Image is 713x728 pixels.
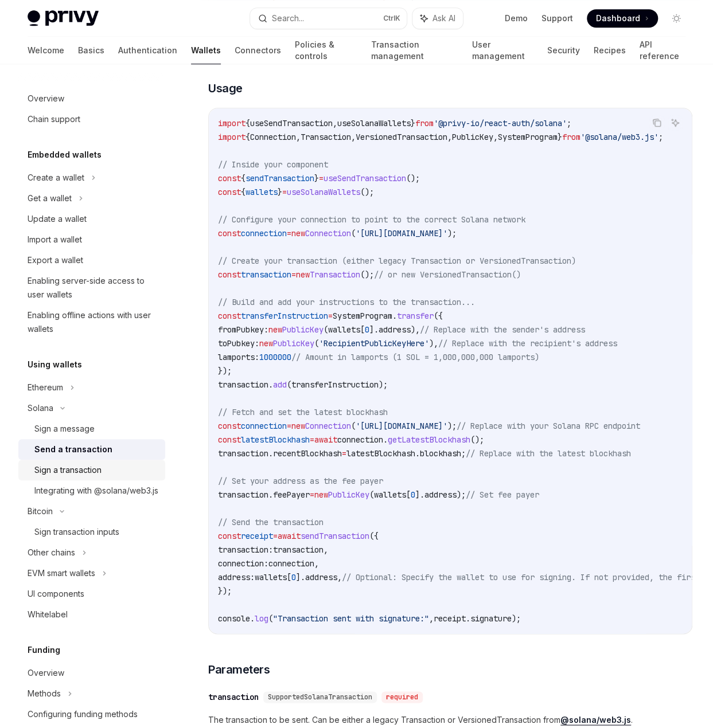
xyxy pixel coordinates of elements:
[259,352,291,362] span: 1000000
[246,132,250,142] span: {
[667,9,685,28] button: Toggle dark mode
[356,421,447,431] span: '[URL][DOMAIN_NAME]'
[411,490,415,500] span: 0
[218,118,246,128] span: import
[218,407,388,417] span: // Fetch and set the latest blockhash
[218,352,259,362] span: lamports:
[383,14,400,23] span: Ctrl K
[291,572,296,582] span: 0
[34,422,95,436] div: Sign a message
[457,421,640,431] span: // Replace with your Solana RPC endpoint
[278,531,301,541] span: await
[434,118,567,128] span: '@privy-io/react-auth/solana'
[333,118,337,128] span: ,
[314,173,319,183] span: }
[333,311,392,321] span: SystemProgram
[235,37,281,64] a: Connectors
[28,212,87,226] div: Update a wallet
[28,37,64,64] a: Welcome
[381,691,423,703] div: required
[273,490,310,500] span: feePayer
[547,37,580,64] a: Security
[218,311,241,321] span: const
[351,228,356,238] span: (
[34,463,102,477] div: Sign a transaction
[374,490,406,500] span: wallets
[268,448,273,459] span: .
[429,338,438,349] span: ),
[596,13,640,24] span: Dashboard
[18,522,165,542] a: Sign transaction inputs
[305,421,351,431] span: Connection
[208,662,270,678] span: Parameters
[452,132,493,142] span: PublicKey
[305,228,351,238] span: Connection
[218,256,576,266] span: // Create your transaction (either legacy Transaction or VersionedTransaction)
[296,572,305,582] span: ].
[273,448,342,459] span: recentBlockhash
[268,613,273,624] span: (
[346,448,415,459] span: latestBlockhash
[310,490,314,500] span: =
[659,132,663,142] span: ;
[18,250,165,271] a: Export a wallet
[28,643,60,657] h5: Funding
[218,379,268,390] span: transaction
[18,418,165,439] a: Sign a message
[392,311,397,321] span: .
[28,608,68,621] div: Whitelabel
[28,171,84,185] div: Create a wallet
[310,269,360,280] span: Transaction
[383,435,388,445] span: .
[461,448,466,459] span: ;
[268,379,273,390] span: .
[28,504,53,518] div: Bitcoin
[424,490,457,500] span: address
[18,663,165,683] a: Overview
[314,558,319,569] span: ,
[291,379,379,390] span: transferInstruction
[379,379,388,390] span: );
[472,37,534,64] a: User management
[250,118,333,128] span: useSendTransaction
[466,490,539,500] span: // Set fee payer
[580,132,659,142] span: '@solana/web3.js'
[562,132,580,142] span: from
[314,338,319,349] span: (
[18,584,165,604] a: UI components
[28,381,63,394] div: Ethereum
[466,613,470,624] span: .
[28,233,82,246] div: Import a wallet
[218,132,246,142] span: import
[314,490,328,500] span: new
[369,324,379,335] span: ].
[18,305,165,339] a: Enabling offline actions with user wallets
[296,269,310,280] span: new
[28,401,53,415] div: Solana
[250,132,296,142] span: Connection
[415,118,434,128] span: from
[287,421,291,431] span: =
[324,545,328,555] span: ,
[558,132,562,142] span: }
[328,490,369,500] span: PublicKey
[351,132,356,142] span: ,
[241,421,287,431] span: connection
[287,228,291,238] span: =
[470,613,512,624] span: signature
[324,324,328,335] span: (
[649,115,664,130] button: Copy the contents from the code block
[567,118,571,128] span: ;
[18,88,165,109] a: Overview
[28,358,82,371] h5: Using wallets
[273,545,324,555] span: transaction
[415,490,424,500] span: ].
[78,37,104,64] a: Basics
[411,118,415,128] span: }
[241,435,310,445] span: latestBlockhash
[498,132,558,142] span: SystemProgram
[668,115,683,130] button: Ask AI
[208,691,259,703] div: transaction
[208,80,243,96] span: Usage
[447,421,457,431] span: );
